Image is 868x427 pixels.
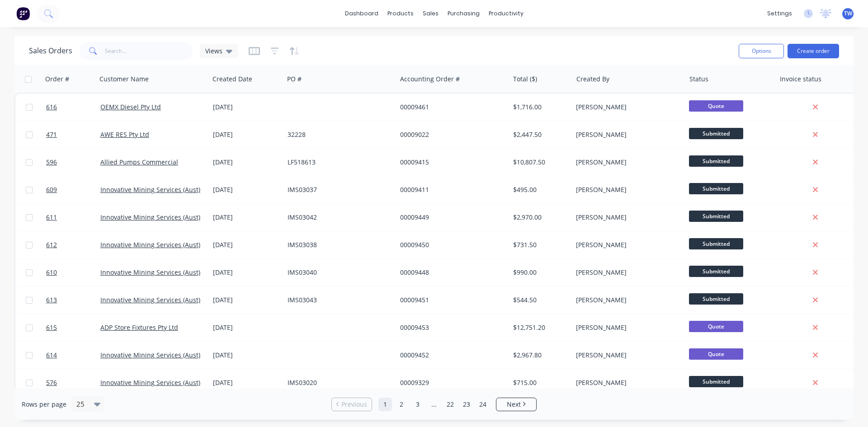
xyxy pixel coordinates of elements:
div: $2,967.80 [513,351,566,360]
a: 616 [46,94,100,121]
div: $2,970.00 [513,213,566,222]
a: 576 [46,369,100,396]
div: Created By [576,75,609,84]
a: 614 [46,342,100,369]
span: 612 [46,240,57,249]
a: AWE RES Pty Ltd [100,130,149,139]
button: Create order [788,44,839,58]
a: Page 22 [443,398,457,411]
div: [DATE] [213,213,280,222]
span: Submitted [689,376,743,387]
div: 00009329 [400,378,500,387]
span: Rows per page [22,400,66,409]
div: [PERSON_NAME] [576,351,676,360]
div: products [383,7,418,20]
span: Quote [689,100,743,112]
div: [DATE] [213,185,280,194]
div: [PERSON_NAME] [576,185,676,194]
ul: Pagination [328,398,540,411]
span: Submitted [689,293,743,305]
span: Previous [341,400,367,409]
div: Accounting Order # [400,75,460,84]
div: [DATE] [213,351,280,360]
div: $12,751.20 [513,323,566,332]
span: Views [205,46,222,56]
div: [DATE] [213,158,280,167]
div: [PERSON_NAME] [576,158,676,167]
a: 610 [46,259,100,286]
h1: Sales Orders [29,47,72,55]
span: 471 [46,130,57,139]
a: 609 [46,176,100,203]
span: 613 [46,296,57,305]
span: 609 [46,185,57,194]
div: [PERSON_NAME] [576,268,676,277]
div: IMS03038 [288,240,388,249]
div: $10,807.50 [513,158,566,167]
span: 615 [46,323,57,332]
div: [DATE] [213,103,280,112]
div: settings [763,7,797,20]
div: 00009452 [400,351,500,360]
span: Next [507,400,521,409]
span: 611 [46,213,57,222]
span: 596 [46,158,57,167]
span: 576 [46,378,57,387]
a: Next page [496,400,536,409]
a: 612 [46,231,100,258]
a: Jump forward [427,398,441,411]
div: [DATE] [213,296,280,305]
input: Search... [105,42,193,60]
div: IMS03040 [288,268,388,277]
div: $495.00 [513,185,566,194]
a: Page 1 is your current page [378,398,392,411]
div: [DATE] [213,240,280,249]
div: 00009415 [400,158,500,167]
span: Quote [689,348,743,360]
span: 610 [46,268,57,277]
div: IMS03043 [288,296,388,305]
div: [DATE] [213,130,280,139]
a: Innovative Mining Services (Aust) Pty Ltd [100,185,222,194]
div: [PERSON_NAME] [576,130,676,139]
div: 32228 [288,130,388,139]
span: TW [844,9,852,18]
div: PO # [287,75,302,84]
div: Customer Name [99,75,149,84]
a: Innovative Mining Services (Aust) Pty Ltd [100,296,222,304]
div: Invoice status [780,75,821,84]
span: 614 [46,351,57,360]
div: IMS03042 [288,213,388,222]
a: ADP Store Fixtures Pty Ltd [100,323,178,332]
span: Submitted [689,128,743,139]
a: Innovative Mining Services (Aust) Pty Ltd [100,213,222,221]
a: dashboard [340,7,383,20]
span: 616 [46,103,57,112]
span: Submitted [689,266,743,277]
a: 471 [46,121,100,148]
div: LF518613 [288,158,388,167]
div: 00009411 [400,185,500,194]
div: $715.00 [513,378,566,387]
div: purchasing [443,7,484,20]
div: 00009449 [400,213,500,222]
span: Quote [689,321,743,332]
a: Innovative Mining Services (Aust) Pty Ltd [100,378,222,387]
span: Submitted [689,183,743,194]
div: $731.50 [513,240,566,249]
div: 00009448 [400,268,500,277]
div: Total ($) [513,75,537,84]
div: Order # [45,75,69,84]
div: 00009451 [400,296,500,305]
img: Factory [16,7,30,20]
a: 613 [46,286,100,314]
div: $1,716.00 [513,103,566,112]
a: Innovative Mining Services (Aust) Pty Ltd [100,351,222,359]
button: Options [739,44,784,58]
a: OEMX Diesel Pty Ltd [100,103,161,111]
a: Page 23 [460,398,473,411]
div: Status [689,75,708,84]
div: IMS03037 [288,185,388,194]
span: Submitted [689,155,743,167]
a: Innovative Mining Services (Aust) Pty Ltd [100,268,222,277]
